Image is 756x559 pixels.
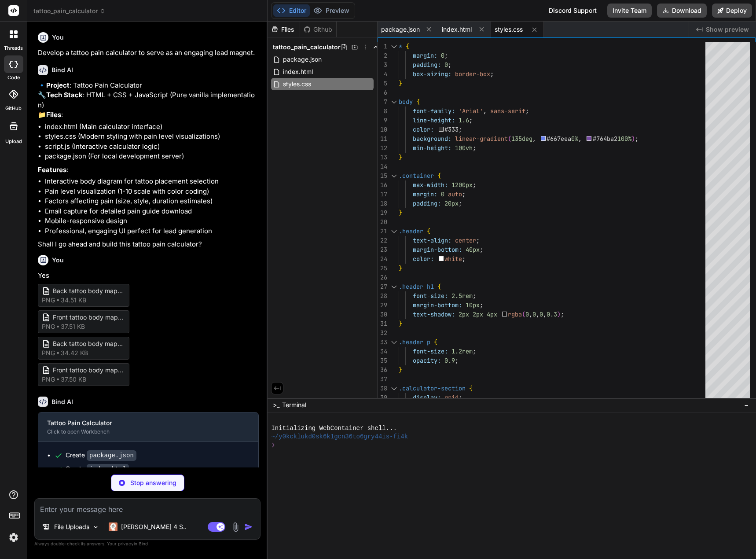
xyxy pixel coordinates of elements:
[413,144,451,152] span: min-height:
[462,190,466,198] span: ;
[388,97,400,107] div: Click to collapse the range.
[399,283,423,291] span: .header
[473,347,476,355] span: ;
[543,310,547,318] span: ,
[441,190,444,198] span: 0
[378,245,387,254] div: 23
[459,199,462,207] span: ;
[572,135,579,143] span: 0%
[427,227,430,235] span: {
[455,236,476,244] span: center
[310,4,353,17] button: Preview
[378,190,387,199] div: 17
[495,25,523,34] span: styles.css
[399,384,466,392] span: .calculator-section
[445,125,459,133] span: #333
[378,116,387,125] div: 9
[532,135,536,143] span: ,
[87,450,136,461] code: package.json
[378,171,387,180] div: 15
[273,4,310,17] button: Editor
[45,132,259,142] li: styles.css (Modern styling with pain level visualizations)
[413,70,451,78] span: box-sizing:
[533,310,536,318] span: 0
[448,190,462,198] span: auto
[231,522,241,532] img: attachment
[413,255,434,263] span: color:
[543,4,602,18] div: Discord Support
[593,135,617,143] span: #764ba2
[92,523,99,531] img: Pick Models
[87,464,129,474] code: index.html
[448,61,451,69] span: ;
[378,375,387,384] div: 37
[483,107,487,115] span: ,
[437,283,441,291] span: {
[413,61,441,69] span: padding:
[378,60,387,70] div: 3
[45,216,259,226] li: Mobile-responsive design
[744,401,749,409] span: −
[61,296,86,305] span: 34.51 KB
[451,181,473,189] span: 1200px
[38,165,259,175] p: :
[378,282,387,291] div: 27
[525,107,529,115] span: ;
[617,135,631,143] span: 100%
[53,339,123,349] span: Back tattoo body map [DEMOGRAPHIC_DATA]
[378,291,387,301] div: 28
[53,287,123,296] span: Back tattoo body map [DEMOGRAPHIC_DATA]
[45,151,259,162] li: package.json (For local development server)
[378,70,387,79] div: 4
[469,116,473,124] span: ;
[381,25,420,34] span: package.json
[38,239,259,250] p: Shall I go ahead and build this tattoo pain calculator?
[459,116,469,124] span: 1.6
[4,44,23,52] label: threads
[451,347,473,355] span: 1.2rem
[427,338,430,346] span: p
[61,375,86,384] span: 37.50 KB
[455,144,473,152] span: 100vh
[413,357,441,364] span: opacity:
[282,66,314,77] span: index.html
[399,227,423,235] span: .header
[444,357,455,364] span: 0.9
[547,310,558,318] span: 0.3
[271,424,396,433] span: Initializing WebContainer shell...
[109,522,117,531] img: Claude 4 Sonnet
[399,98,413,106] span: body
[388,42,400,51] div: Click to collapse the range.
[378,310,387,319] div: 30
[46,91,83,99] strong: Tech Stack
[7,74,20,81] label: code
[455,357,459,364] span: ;
[399,209,402,217] span: }
[378,153,387,162] div: 13
[273,43,341,51] span: tattoo_pain_calculator
[378,199,387,208] div: 18
[487,310,497,318] span: 4px
[45,177,259,187] li: Interactive body diagram for tattoo placement selection
[53,313,123,322] span: Front tattoo body map [DEMOGRAPHIC_DATA]
[416,98,420,106] span: {
[388,171,400,180] div: Click to collapse the range.
[66,464,129,474] div: Create
[378,107,387,116] div: 8
[244,522,253,531] img: icon
[378,347,387,356] div: 34
[536,310,540,318] span: ,
[378,365,387,375] div: 36
[378,162,387,171] div: 14
[399,172,434,180] span: .container
[46,81,70,89] strong: Project
[378,338,387,347] div: 33
[38,412,244,441] button: Tattoo Pain CalculatorClick to open Workbench
[51,66,73,74] h6: Bind AI
[378,79,387,88] div: 5
[51,397,73,406] h6: Bind AI
[38,48,259,58] p: Develop a tattoo pain calculator to serve as an engaging lead magnet.
[413,107,455,115] span: font-family:
[476,236,480,244] span: ;
[378,42,387,51] div: 1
